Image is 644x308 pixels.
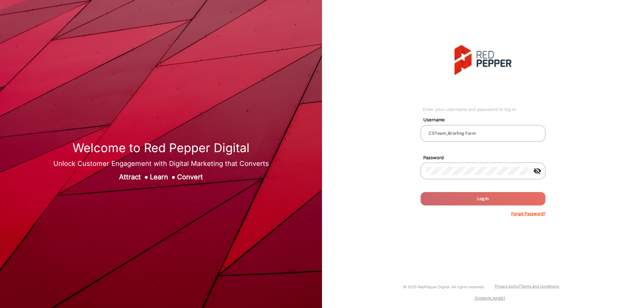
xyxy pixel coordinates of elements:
[495,284,519,289] a: Privacy policy
[403,285,485,289] small: © 2025 RedPepper Digital. All rights reserved.
[144,173,148,181] span: ●
[521,284,559,289] a: Terms and conditions
[529,167,545,175] mat-icon: visibility_off
[423,106,545,113] div: Enter your username and password to log in
[171,173,175,181] span: ●
[418,117,553,123] mat-label: Username
[426,129,540,137] input: Your username
[53,141,269,155] h1: Welcome to Red Pepper Digital
[53,159,269,169] div: Unlock Customer Engagement with Digital Marketing that Converts
[421,192,545,205] button: Log In
[454,45,512,75] img: vmg-logo
[53,172,269,182] div: Attract Learn Convert
[511,211,545,217] p: Forgot Password?
[519,284,521,289] a: |
[475,296,505,301] a: [DOMAIN_NAME]
[418,155,553,161] mat-label: Password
